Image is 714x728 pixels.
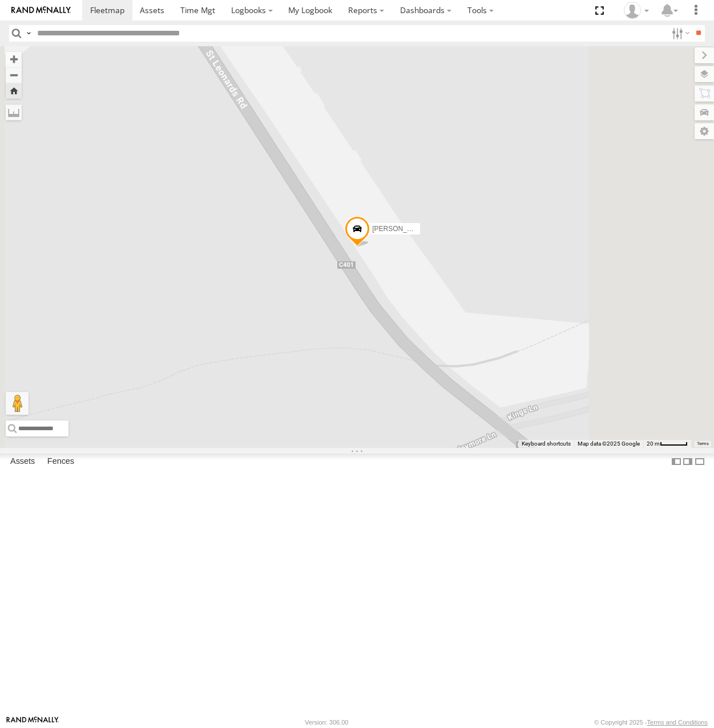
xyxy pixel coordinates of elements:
label: Dock Summary Table to the Left [671,454,682,470]
label: Fences [42,454,80,470]
label: Measure [6,104,22,120]
span: 20 m [647,440,660,447]
label: Assets [5,454,41,470]
span: Map data ©2025 Google [578,440,640,447]
button: Zoom out [6,67,22,83]
a: Terms (opens in new tab) [697,441,709,446]
button: Keyboard shortcuts [522,440,571,448]
button: Zoom Home [6,83,22,99]
span: [PERSON_NAME] [372,224,429,232]
label: Search Filter Options [667,25,692,42]
div: © Copyright 2025 - [594,719,708,726]
label: Hide Summary Table [694,454,705,470]
label: Search Query [24,25,33,42]
button: Zoom in [6,52,22,67]
a: Terms and Conditions [647,719,708,726]
button: Map Scale: 20 m per 45 pixels [643,440,691,448]
a: Visit our Website [6,717,59,728]
button: Drag Pegman onto the map to open Street View [6,392,29,415]
div: Simon Lionetti [620,2,653,19]
label: Dock Summary Table to the Right [682,454,693,470]
div: Version: 306.00 [305,719,348,726]
img: rand-logo.svg [11,6,71,14]
label: Map Settings [695,123,714,139]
